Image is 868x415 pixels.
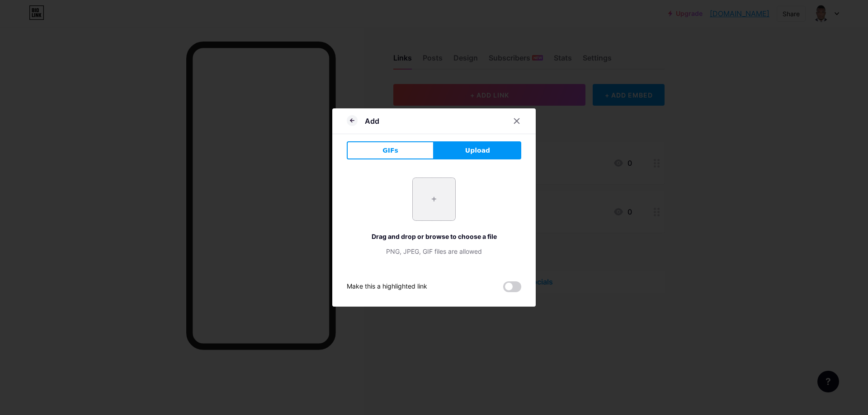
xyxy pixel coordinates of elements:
[347,247,521,256] div: PNG, JPEG, GIF files are allowed
[347,281,427,292] div: Make this a highlighted link
[382,146,398,155] span: GIFs
[347,232,521,241] div: Drag and drop or browse to choose a file
[434,141,521,159] button: Upload
[465,146,490,155] span: Upload
[365,116,379,126] div: Add
[347,141,434,159] button: GIFs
